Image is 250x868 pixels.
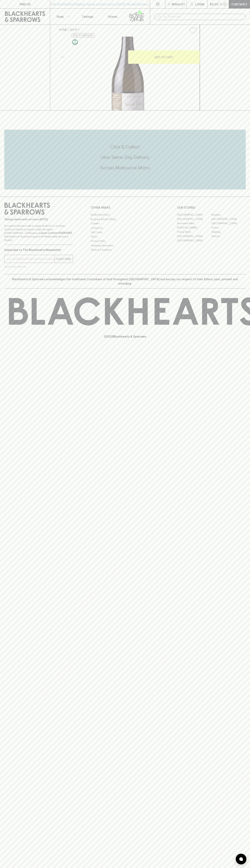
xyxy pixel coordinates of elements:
[56,14,64,19] p: Shop
[128,50,200,64] button: ADD TO CART
[75,9,100,24] a: Tastings
[59,28,67,31] a: HOME
[91,235,159,239] a: FAQ's
[56,37,200,110] img: 40320.png
[91,243,159,248] a: Shipping Information
[4,265,73,268] p: We will never spam you
[91,239,159,243] a: Privacy Policy
[72,39,78,45] img: Vegan
[163,14,243,20] input: Try "Pinot noir"
[154,55,174,59] p: ADD TO CART
[91,248,159,252] a: Terms & Conditions
[211,221,246,225] a: [GEOGRAPHIC_DATA]
[50,9,75,24] button: Shop
[177,225,211,230] a: [PERSON_NAME]
[4,165,246,171] h5: Across Melbourne Metro
[177,205,246,210] p: OUR STORES
[39,231,72,234] strong: Liquor License #32064953
[19,2,31,6] p: FIND US
[55,255,73,263] button: SUBSCRIBE
[91,213,159,217] a: Bottle Drop FAQ's
[7,256,55,262] input: e.g. jane@blackheartsandsparrows.com.au
[210,2,218,6] p: $0.00
[211,230,246,234] a: Geelong
[231,2,247,6] p: Checkout
[177,230,211,234] a: Fitzroy North
[177,217,211,221] a: [GEOGRAPHIC_DATA]
[177,221,211,225] a: Brunswick West
[4,154,246,160] h5: Uber Same-Day Delivery
[177,213,211,217] a: [GEOGRAPHIC_DATA]
[211,217,246,221] a: [GEOGRAPHIC_DATA]
[4,224,73,242] p: It is against the law to sell or supply alcohol to, or to obtain alcohol on behalf of a person un...
[4,144,246,150] h5: Click & Collect
[71,33,95,38] button: Add to wishlist
[108,14,117,19] p: Stores
[91,205,159,210] p: OTHER AREAS
[100,9,125,24] a: Stores
[4,218,73,221] p: Sibling owned and run since [DATE]
[211,225,246,230] a: Fitzroy
[4,248,73,252] p: Subscribe to The Blackhearts Newsletter
[239,857,243,861] img: bubble-icon
[211,234,246,238] a: Prahran
[4,130,246,189] div: Call to action block
[91,230,159,235] a: Gift Cards
[7,277,243,286] p: Blackhearts & Sparrows acknowledges the traditional Custodians of land throughout [GEOGRAPHIC_DAT...
[188,26,198,35] button: Add to wishlist
[56,257,71,261] p: SUBSCRIBE
[172,2,185,6] p: Wishlist
[177,238,211,243] a: [GEOGRAPHIC_DATA]
[224,3,226,5] p: 0
[211,213,246,217] a: Braddon
[91,221,159,226] a: Careers
[91,226,159,230] a: Contact Us
[82,14,93,19] p: Tastings
[195,2,204,6] p: Login
[70,28,78,31] a: SHOP
[177,234,211,238] a: [GEOGRAPHIC_DATA]
[91,217,159,221] a: Business & Bulk Gifting
[71,38,79,46] a: Made without the use of any animal products.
